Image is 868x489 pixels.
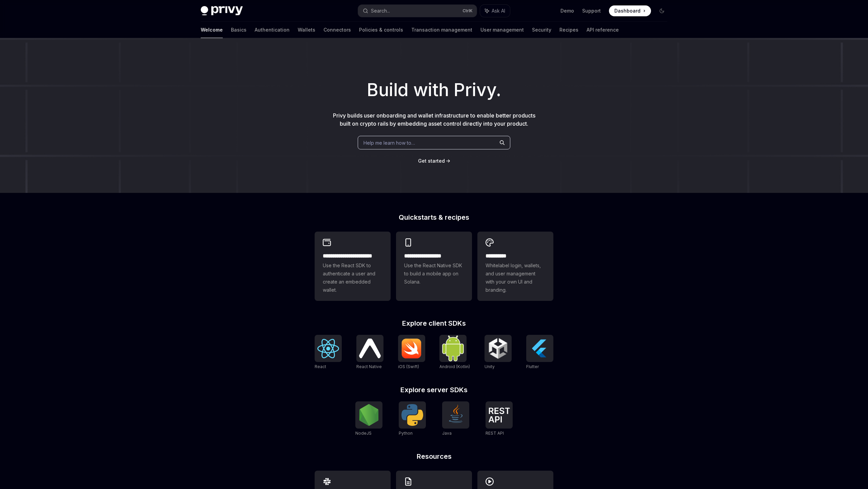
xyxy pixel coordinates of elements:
img: React Native [359,339,381,358]
a: Transaction management [411,22,472,38]
a: Authentication [255,22,290,38]
a: User management [480,22,524,38]
span: Flutter [526,364,539,369]
span: Unity [485,364,495,369]
a: Support [582,7,601,14]
h2: Explore server SDKs [315,386,553,393]
h2: Resources [315,453,553,460]
span: Use the React SDK to authenticate a user and create an embedded wallet. [323,261,382,294]
img: iOS (Swift) [401,338,422,359]
img: dark logo [201,6,243,16]
a: Connectors [323,22,351,38]
a: Demo [560,7,574,14]
span: Ask AI [492,7,505,14]
span: REST API [486,431,504,436]
img: Android (Kotlin) [442,336,464,361]
h2: Quickstarts & recipes [315,214,553,221]
img: REST API [488,407,510,422]
h2: Explore client SDKs [315,320,553,327]
button: Ask AI [480,5,510,17]
a: PythonPython [399,401,426,437]
a: Security [532,22,551,38]
span: Dashboard [614,7,640,14]
a: Policies & controls [359,22,403,38]
button: Toggle dark mode [656,5,667,16]
span: Java [442,431,452,436]
button: Search...CtrlK [358,5,477,17]
a: React NativeReact Native [356,335,383,370]
a: NodeJSNodeJS [355,401,382,437]
a: **** *****Whitelabel login, wallets, and user management with your own UI and branding. [477,232,553,301]
a: Android (Kotlin)Android (Kotlin) [439,335,470,370]
a: FlutterFlutter [526,335,553,370]
a: Recipes [559,22,578,38]
span: Use the React Native SDK to build a mobile app on Solana. [404,261,464,286]
img: Java [445,404,467,426]
span: NodeJS [355,431,372,436]
span: Android (Kotlin) [439,364,470,369]
a: Basics [231,22,246,38]
a: JavaJava [442,401,469,437]
img: Python [401,404,423,426]
span: Help me learn how to… [363,139,415,146]
a: API reference [587,22,619,38]
a: UnityUnity [485,335,512,370]
span: iOS (Swift) [398,364,419,369]
h1: Build with Privy. [11,77,857,103]
img: Unity [487,338,509,359]
span: React Native [356,364,382,369]
a: Wallets [298,22,315,38]
a: **** **** **** ***Use the React Native SDK to build a mobile app on Solana. [396,232,472,301]
span: Python [399,431,413,436]
span: React [315,364,326,369]
a: REST APIREST API [486,401,513,437]
a: Get started [418,158,445,164]
img: Flutter [529,338,551,359]
a: ReactReact [315,335,342,370]
span: Whitelabel login, wallets, and user management with your own UI and branding. [486,261,545,294]
div: Search... [371,7,390,15]
img: React [317,339,339,358]
a: Dashboard [609,5,651,16]
a: Welcome [201,22,223,38]
span: Privy builds user onboarding and wallet infrastructure to enable better products built on crypto ... [333,112,535,127]
span: Ctrl K [462,8,473,14]
a: iOS (Swift)iOS (Swift) [398,335,425,370]
img: NodeJS [358,404,380,426]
